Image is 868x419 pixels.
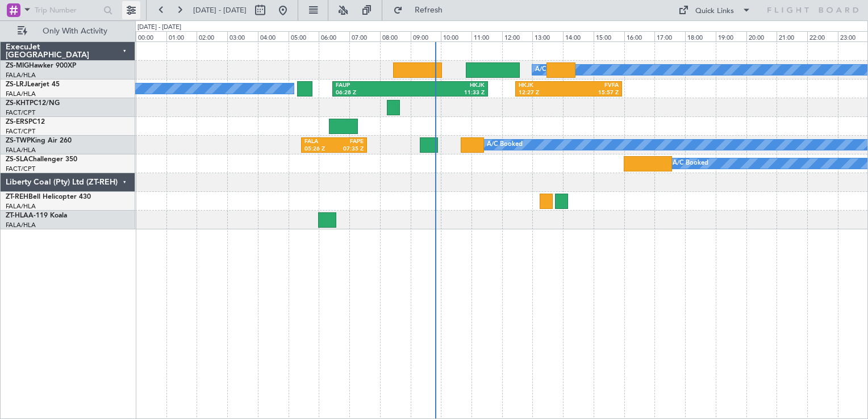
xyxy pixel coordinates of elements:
[532,31,563,41] div: 13:00
[519,89,569,97] div: 12:27 Z
[405,6,453,14] span: Refresh
[6,212,28,219] span: ZT-HLA
[197,31,227,41] div: 02:00
[334,145,364,153] div: 07:35 Z
[487,136,523,153] div: A/C Booked
[777,31,807,41] div: 21:00
[6,165,35,173] a: FACT/CPT
[193,5,247,15] span: [DATE] - [DATE]
[6,119,45,125] a: ZS-ERSPC12
[6,81,60,88] a: ZS-LRJLearjet 45
[6,156,28,163] span: ZS-SLA
[6,156,77,163] a: ZS-SLAChallenger 350
[746,31,777,41] div: 20:00
[6,146,36,154] a: FALA/HLA
[388,1,456,19] button: Refresh
[319,31,349,41] div: 06:00
[441,31,471,41] div: 10:00
[137,23,181,32] div: [DATE] - [DATE]
[6,108,35,117] a: FACT/CPT
[166,31,197,41] div: 01:00
[6,62,76,69] a: ZS-MIGHawker 900XP
[594,31,624,41] div: 15:00
[334,138,364,146] div: FAPE
[535,61,571,78] div: A/C Booked
[6,221,36,229] a: FALA/HLA
[685,31,716,41] div: 18:00
[6,81,27,88] span: ZS-LRJ
[6,212,67,219] a: ZT-HLAA-119 Koala
[563,31,594,41] div: 14:00
[6,119,28,125] span: ZS-ERS
[411,31,441,41] div: 09:00
[502,31,533,41] div: 12:00
[519,82,569,90] div: HKJK
[569,89,619,97] div: 15:57 Z
[12,22,123,40] button: Only With Activity
[471,31,502,41] div: 11:00
[6,100,60,107] a: ZS-KHTPC12/NG
[654,31,685,41] div: 17:00
[336,89,410,97] div: 06:28 Z
[624,31,655,41] div: 16:00
[6,71,36,79] a: FALA/HLA
[6,90,36,98] a: FALA/HLA
[6,202,36,211] a: FALA/HLA
[336,82,410,90] div: FAUP
[673,155,708,172] div: A/C Booked
[6,127,35,136] a: FACT/CPT
[695,6,734,17] div: Quick Links
[35,2,100,19] input: Trip Number
[304,145,334,153] div: 05:26 Z
[304,138,334,146] div: FALA
[6,194,91,200] a: ZT-REHBell Helicopter 430
[227,31,258,41] div: 03:00
[716,31,746,41] div: 19:00
[6,100,30,107] span: ZS-KHT
[6,137,72,144] a: ZS-TWPKing Air 260
[380,31,411,41] div: 08:00
[410,82,485,90] div: HKJK
[349,31,380,41] div: 07:00
[673,1,757,19] button: Quick Links
[30,27,120,35] span: Only With Activity
[807,31,838,41] div: 22:00
[569,82,619,90] div: FVFA
[258,31,289,41] div: 04:00
[6,194,28,200] span: ZT-REH
[6,137,31,144] span: ZS-TWP
[289,31,319,41] div: 05:00
[6,62,29,69] span: ZS-MIG
[410,89,485,97] div: 11:33 Z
